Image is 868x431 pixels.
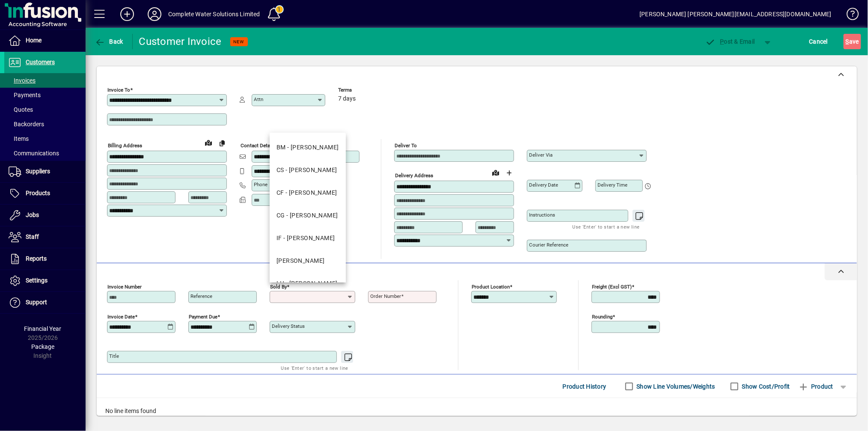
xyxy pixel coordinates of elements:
button: Save [844,34,861,49]
a: View on map [489,166,502,179]
a: Items [4,131,86,146]
span: Package [31,343,54,350]
mat-option: CS - Carl Sladen [270,159,346,181]
span: Invoices [9,77,36,84]
div: IF - [PERSON_NAME] [276,234,335,243]
button: Add [113,6,141,22]
mat-hint: Use 'Enter' to start a new line [573,222,640,232]
span: 7 days [338,95,356,102]
div: CF - [PERSON_NAME] [276,188,337,197]
mat-label: Delivery date [529,182,558,188]
mat-label: Freight (excl GST) [592,284,632,290]
div: LH - [PERSON_NAME] [276,279,338,288]
div: BM - [PERSON_NAME] [276,143,339,152]
span: Payments [9,92,41,98]
mat-label: Deliver To [395,143,417,149]
mat-option: BM - Blair McFarlane [270,136,346,159]
a: View on map [202,136,215,149]
button: Product [794,379,838,394]
mat-hint: Use 'Enter' to start a new line [281,363,348,373]
mat-label: Title [109,353,119,359]
button: Cancel [807,34,830,49]
a: Payments [4,88,86,102]
mat-label: Invoice To [107,87,130,93]
span: P [720,38,724,45]
span: Quotes [9,106,33,113]
a: Communications [4,146,86,161]
mat-option: CF - Clint Fry [270,181,346,204]
mat-label: Product location [472,284,510,290]
span: Product [799,380,833,393]
div: [PERSON_NAME] [PERSON_NAME][EMAIL_ADDRESS][DOMAIN_NAME] [639,7,832,21]
span: Terms [338,87,389,93]
span: Suppliers [26,168,50,175]
span: S [846,38,849,45]
div: No line items found [97,398,857,424]
button: Post & Email [701,34,759,49]
mat-label: Invoice number [107,284,142,290]
app-page-header-button: Back [86,34,133,49]
div: [PERSON_NAME] [276,256,325,265]
a: Quotes [4,102,86,117]
mat-option: LH - Liam Hendren [270,272,346,295]
mat-label: Instructions [529,212,555,218]
a: Settings [4,270,86,291]
a: Products [4,183,86,204]
a: Jobs [4,205,86,226]
mat-label: Order number [370,293,401,299]
button: Choose address [502,166,516,180]
span: Staff [26,233,39,240]
button: Copy to Delivery address [215,136,229,150]
mat-label: Courier Reference [529,242,568,248]
span: Home [26,37,42,44]
mat-label: Delivery time [597,182,627,188]
mat-option: JB - Jeff Berkett [270,250,346,272]
button: Product History [559,379,610,394]
mat-label: Sold by [270,284,287,290]
a: Staff [4,226,86,248]
mat-label: Phone [254,181,268,187]
mat-label: Payment due [189,314,217,320]
span: Settings [26,277,48,284]
span: Items [9,135,29,142]
mat-label: Rounding [592,314,612,320]
span: NEW [234,39,244,45]
mat-label: Reference [190,293,212,299]
a: Knowledge Base [840,2,857,30]
span: Customers [26,59,55,65]
div: CG - [PERSON_NAME] [276,211,338,220]
mat-option: CG - Crystal Gaiger [270,204,346,227]
div: Complete Water Solutions Limited [168,7,260,21]
span: Backorders [9,121,44,128]
label: Show Cost/Profit [740,382,790,391]
button: Profile [141,6,168,22]
label: Show Line Volumes/Weights [635,382,715,391]
mat-option: IF - Ian Fry [270,227,346,250]
mat-label: Delivery status [272,323,305,329]
mat-label: Invoice date [107,314,135,320]
span: Communications [9,150,59,157]
a: Invoices [4,73,86,88]
a: Reports [4,248,86,270]
span: ost & Email [705,38,755,45]
a: Support [4,292,86,313]
a: Suppliers [4,161,86,182]
span: Product History [563,380,606,393]
div: Customer Invoice [139,35,222,48]
span: ave [846,35,859,48]
a: Home [4,30,86,51]
span: Reports [26,255,47,262]
button: Back [92,34,125,49]
mat-label: Deliver via [529,152,553,158]
span: Financial Year [24,325,62,332]
span: Back [95,38,123,45]
span: Products [26,190,50,196]
mat-label: Attn [254,96,263,102]
span: Cancel [809,35,828,48]
a: Backorders [4,117,86,131]
span: Jobs [26,211,39,218]
div: CS - [PERSON_NAME] [276,166,337,175]
span: Support [26,299,47,306]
